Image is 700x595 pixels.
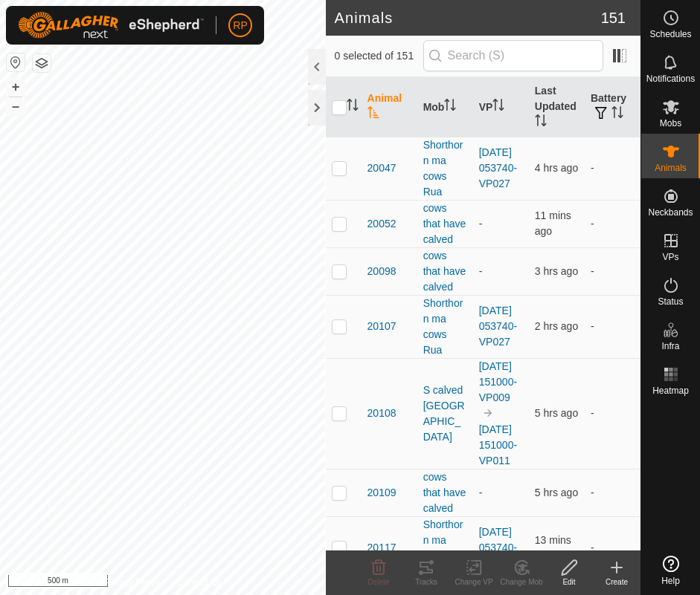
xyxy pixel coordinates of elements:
[479,487,483,498] app-display-virtual-paddock-transition: -
[482,407,494,419] img: to
[367,264,396,279] span: 20098
[662,253,678,261] span: VPs
[479,218,483,230] app-display-virtual-paddock-transition: -
[660,119,681,128] span: Mobs
[585,516,640,579] td: -
[661,576,680,585] span: Help
[545,576,593,588] div: Edit
[498,576,545,588] div: Change Mob
[652,386,689,395] span: Heatmap
[417,77,473,137] th: Mob
[444,101,456,113] p-sorticon: Activate to sort
[535,117,547,129] p-sorticon: Activate to sort
[104,576,160,589] a: Privacy Policy
[655,163,687,172] span: Animals
[535,487,578,498] span: 15 Sep 2025 at 11:44 PM
[648,208,693,217] span: Neckbands
[33,54,51,72] button: Map Layers
[479,146,517,189] a: [DATE] 053740-VP027
[492,101,504,113] p-sorticon: Activate to sort
[601,7,626,29] span: 151
[585,295,640,358] td: -
[646,74,695,83] span: Notifications
[479,526,517,569] a: [DATE] 053740-VP027
[423,248,467,295] div: cows that have calved
[368,578,390,586] span: Delete
[473,77,529,137] th: VP
[529,77,585,137] th: Last Updated
[450,576,498,588] div: Change VP
[649,30,691,39] span: Schedules
[423,296,467,358] div: Shorthorn ma cows Rua
[7,97,25,115] button: –
[658,297,683,306] span: Status
[177,576,221,589] a: Contact Us
[535,534,571,562] span: 16 Sep 2025 at 5:03 AM
[367,319,396,334] span: 20107
[611,108,623,120] p-sorticon: Activate to sort
[367,485,396,501] span: 20109
[362,77,417,137] th: Animal
[479,423,517,466] a: [DATE] 151000-VP011
[367,160,396,176] span: 20047
[479,360,517,403] a: [DATE] 151000-VP009
[402,576,450,588] div: Tracks
[423,137,467,200] div: Shorthorn ma cows Rua
[7,53,25,71] button: Reset Map
[423,201,467,247] div: cows that have calved
[18,12,204,39] img: Gallagher Logo
[7,78,25,96] button: +
[335,48,423,64] span: 0 selected of 151
[585,247,640,295] td: -
[479,305,517,348] a: [DATE] 053740-VP027
[233,18,247,33] span: RP
[423,40,603,71] input: Search (S)
[347,101,359,113] p-sorticon: Activate to sort
[367,108,379,120] p-sorticon: Activate to sort
[535,162,578,174] span: 16 Sep 2025 at 12:44 AM
[367,406,396,421] span: 20108
[585,200,640,247] td: -
[423,469,467,516] div: cows that have calved
[585,137,640,200] td: -
[585,358,640,469] td: -
[585,77,640,137] th: Battery
[479,265,483,277] app-display-virtual-paddock-transition: -
[367,216,396,232] span: 20052
[535,265,578,277] span: 16 Sep 2025 at 2:03 AM
[593,576,640,588] div: Create
[661,342,679,351] span: Infra
[535,407,578,419] span: 15 Sep 2025 at 11:59 PM
[335,9,601,27] h2: Animals
[423,383,467,445] div: S calved [GEOGRAPHIC_DATA]
[641,550,700,591] a: Help
[585,469,640,516] td: -
[535,320,578,332] span: 16 Sep 2025 at 2:44 AM
[367,540,396,556] span: 20117
[535,209,571,237] span: 16 Sep 2025 at 5:05 AM
[423,517,467,579] div: Shorthorn ma cows Rua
